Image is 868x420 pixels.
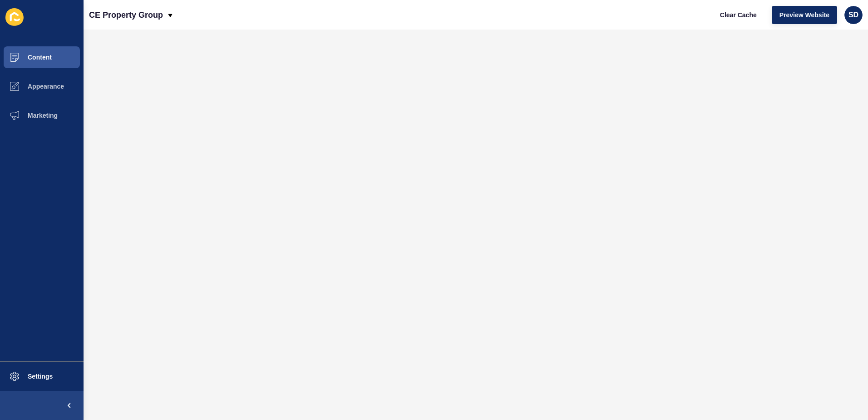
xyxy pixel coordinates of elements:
span: Preview Website [779,10,829,20]
span: SD [848,10,858,20]
p: CE Property Group [89,4,163,26]
button: Preview Website [772,6,837,24]
button: Clear Cache [712,6,764,24]
span: Clear Cache [720,10,757,20]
